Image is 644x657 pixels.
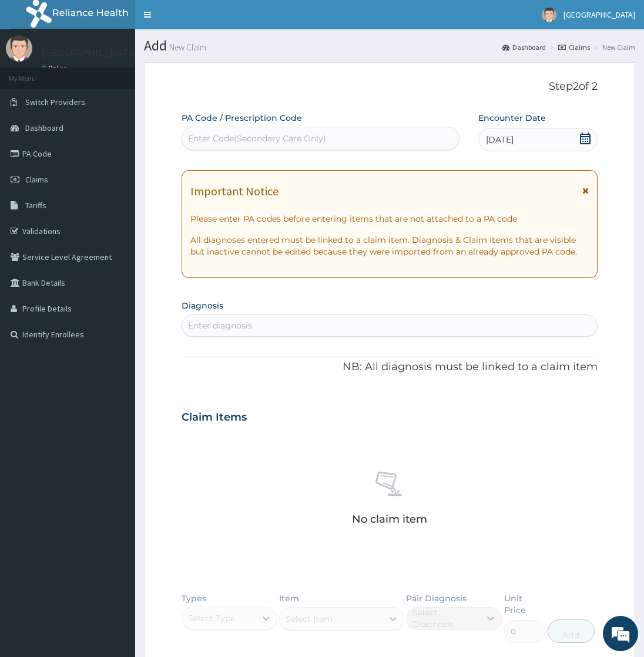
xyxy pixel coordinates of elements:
p: All diagnoses entered must be linked to a claim item. Diagnosis & Claim Items that are visible bu... [190,234,589,258]
h3: Claim Items [182,411,247,424]
h1: Add [144,38,635,53]
p: [GEOGRAPHIC_DATA] [41,48,138,58]
span: Dashboard [25,123,63,133]
p: Step 2 of 2 [182,80,598,93]
a: Dashboard [502,42,546,52]
div: Enter Code(Secondary Care Only) [188,133,326,144]
span: [DATE] [486,134,514,145]
small: New Claim [167,43,206,52]
img: User Image [542,8,556,22]
a: Online [41,64,69,72]
a: Claims [558,42,590,52]
div: Enter diagnosis [188,320,252,331]
p: No claim item [352,513,427,525]
img: User Image [6,35,32,62]
label: Encounter Date [478,112,546,124]
label: PA Code / Prescription Code [182,112,302,124]
span: [GEOGRAPHIC_DATA] [563,9,635,20]
h1: Important Notice [190,185,279,198]
span: Tariffs [25,200,46,211]
span: Claims [25,174,48,185]
p: NB: All diagnosis must be linked to a claim item [182,360,598,375]
p: Please enter PA codes before entering items that are not attached to a PA code [190,213,589,225]
li: New Claim [591,42,635,52]
span: Switch Providers [25,97,85,107]
label: Diagnosis [182,300,223,311]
